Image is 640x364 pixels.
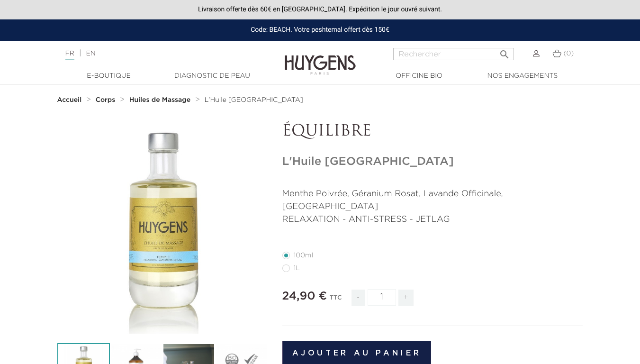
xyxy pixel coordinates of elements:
[282,155,583,169] h1: L'Huile [GEOGRAPHIC_DATA]
[285,40,356,76] img: Huygens
[65,50,74,60] a: FR
[475,71,570,81] a: Nos engagements
[129,96,193,104] a: Huiles de Massage
[57,97,82,103] strong: Accueil
[352,290,365,306] span: -
[165,71,260,81] a: Diagnostic de peau
[62,71,156,81] a: E-Boutique
[330,288,342,313] div: TTC
[282,264,311,272] label: 1L
[496,45,513,58] button: 
[86,50,95,57] a: EN
[282,291,327,302] span: 24,90 €
[282,188,583,213] p: Menthe Poivrée, Géranium Rosat, Lavande Officinale, [GEOGRAPHIC_DATA]
[96,97,116,103] strong: Corps
[372,71,467,81] a: Officine Bio
[393,48,514,60] input: Rechercher
[205,96,303,104] a: L'Huile [GEOGRAPHIC_DATA]
[282,123,583,141] p: ÉQUILIBRE
[368,289,396,306] input: Quantité
[61,48,260,59] div: |
[499,46,510,57] i: 
[563,50,574,57] span: (0)
[96,96,117,104] a: Corps
[205,97,303,103] span: L'Huile [GEOGRAPHIC_DATA]
[398,290,414,306] span: +
[57,96,84,104] a: Accueil
[129,97,190,103] strong: Huiles de Massage
[282,213,583,226] p: RELAXATION - ANTI-STRESS - JETLAG
[282,252,325,259] label: 100ml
